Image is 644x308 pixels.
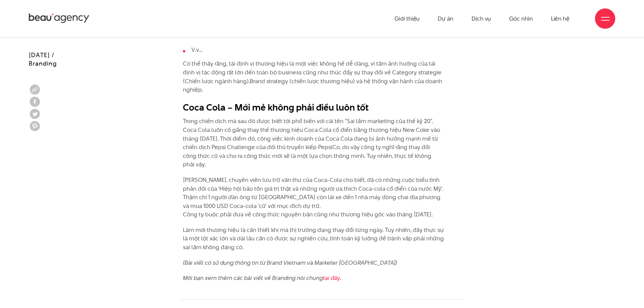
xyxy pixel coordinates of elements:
[183,117,444,169] p: Trong chiến dịch mà sau đó được biết tới phổ biến với cái tên “Sai lầm marketing của thế kỷ 20”, ...
[29,51,57,68] span: [DATE] / Branding
[323,274,340,282] a: tại đây
[183,226,444,252] p: Làm mới thương hiệu là cần thiết khi mà thị trường đang thay đổi từng ngày. Tuy nhiên, đây thực s...
[183,259,397,267] em: (Bài viết có sử dụng thông tin từ Brand Vietnam và Marketer [GEOGRAPHIC_DATA])
[183,60,444,94] p: Có thể thấy rằng, tái định vị thương hiệu là một việc không hề dễ dàng, vì tầm ảnh hưởng của tái ...
[183,274,341,282] em: Mời bạn xem thêm các bài viết về Branding nói chung .
[183,176,444,219] p: [PERSON_NAME], chuyên viên lưu trữ văn thư của Coca-Cola cho biết, đã có những cuộc biểu tình phả...
[183,101,444,114] h2: Coca Cola – Mới mẻ không phải điều luôn tốt
[183,46,444,54] li: V.v…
